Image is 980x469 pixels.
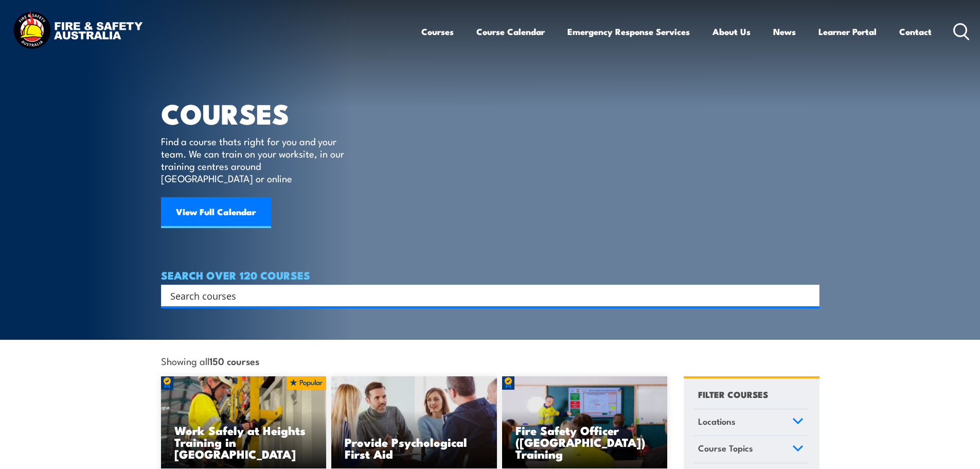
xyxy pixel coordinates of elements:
a: About Us [712,18,751,45]
a: News [773,18,796,45]
a: Course Calendar [476,18,545,45]
img: Fire Safety Advisor [502,376,668,469]
a: Work Safely at Heights Training in [GEOGRAPHIC_DATA] [161,376,327,469]
span: Locations [698,414,736,428]
a: Learner Portal [818,18,877,45]
a: Courses [421,18,454,45]
h3: Work Safely at Heights Training in [GEOGRAPHIC_DATA] [174,424,313,460]
a: Fire Safety Officer ([GEOGRAPHIC_DATA]) Training [502,376,668,469]
img: Mental Health First Aid Training Course from Fire & Safety Australia [331,376,497,469]
strong: 150 courses [209,354,259,368]
h1: COURSES [161,101,359,125]
span: Course Topics [698,441,753,455]
img: Work Safely at Heights Training (1) [161,376,327,469]
a: Locations [693,409,808,436]
p: Find a course thats right for you and your team. We can train on your worksite, in our training c... [161,135,349,184]
a: Provide Psychological First Aid [331,376,497,469]
h4: SEARCH OVER 120 COURSES [161,269,819,281]
a: Course Topics [693,436,808,463]
a: Emergency Response Services [567,18,690,45]
h3: Provide Psychological First Aid [345,436,484,460]
a: Contact [899,18,932,45]
form: Search form [172,288,799,303]
input: Search input [170,288,797,303]
h3: Fire Safety Officer ([GEOGRAPHIC_DATA]) Training [515,424,654,460]
span: Showing all [161,355,259,366]
a: View Full Calendar [161,197,271,228]
h4: FILTER COURSES [698,387,768,401]
button: Search magnifier button [801,288,816,303]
